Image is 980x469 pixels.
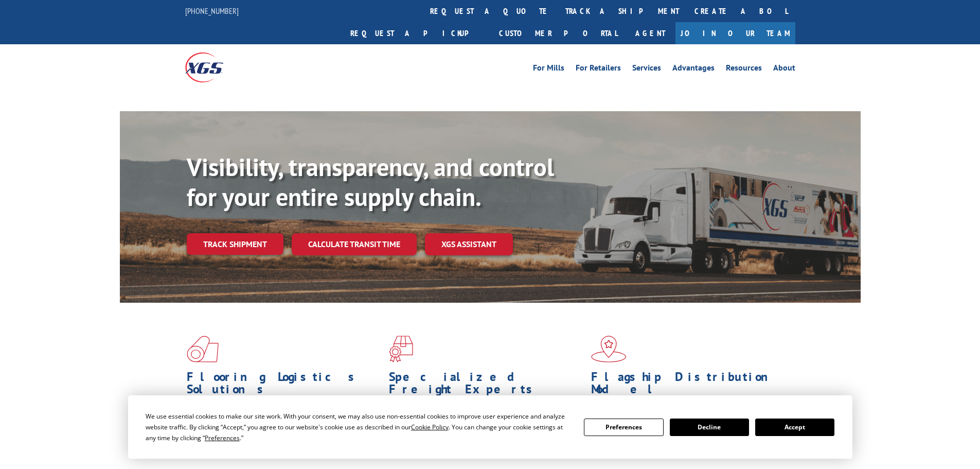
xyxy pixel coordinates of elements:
[128,395,852,459] div: Cookie Consent Prompt
[187,336,219,362] img: xgs-icon-total-supply-chain-intelligence-red
[491,22,625,44] a: Customer Portal
[185,6,239,16] a: [PHONE_NUMBER]
[292,233,417,255] a: Calculate transit time
[187,233,283,255] a: Track shipment
[425,233,513,255] a: XGS ASSISTANT
[584,419,663,436] button: Preferences
[773,64,795,75] a: About
[187,151,554,213] b: Visibility, transparency, and control for your entire supply chain.
[670,419,749,436] button: Decline
[625,22,675,44] a: Agent
[533,64,564,75] a: For Mills
[591,336,627,362] img: xgs-icon-flagship-distribution-model-red
[187,371,381,401] h1: Flooring Logistics Solutions
[389,371,583,401] h1: Specialized Freight Experts
[675,22,795,44] a: Join Our Team
[205,433,240,442] span: Preferences
[146,411,572,443] div: We use essential cookies to make our site work. With your consent, we may also use non-essential ...
[343,22,491,44] a: Request a pickup
[672,64,715,75] a: Advantages
[411,423,449,431] span: Cookie Policy
[389,336,413,362] img: xgs-icon-focused-on-flooring-red
[576,64,621,75] a: For Retailers
[755,419,834,436] button: Accept
[726,64,762,75] a: Resources
[632,64,661,75] a: Services
[591,371,786,401] h1: Flagship Distribution Model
